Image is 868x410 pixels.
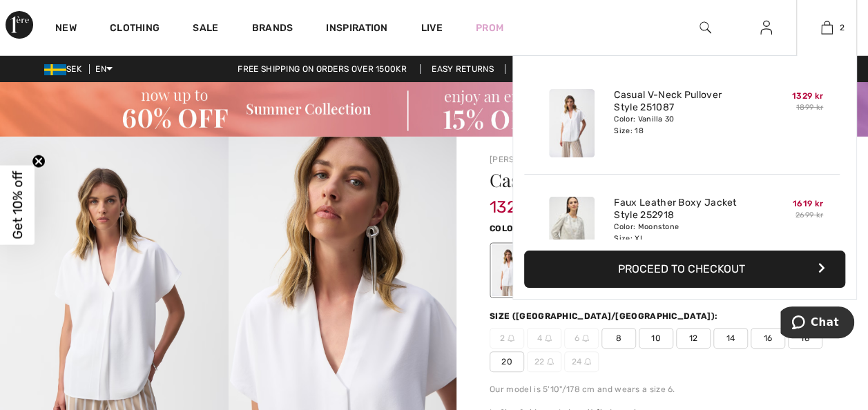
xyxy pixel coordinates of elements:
[226,64,418,74] a: Free shipping on orders over 1500kr
[10,171,26,240] span: Get 10% off
[797,19,856,36] a: 2
[492,244,528,296] div: Vanilla 30
[713,328,748,349] span: 14
[44,64,66,75] img: Swedish Frona
[527,328,561,349] span: 4
[700,19,711,36] img: search the website
[490,155,559,164] a: [PERSON_NAME]
[564,328,599,349] span: 6
[795,211,823,219] s: 2699 kr
[582,335,589,342] img: ring-m.svg
[601,328,636,349] span: 8
[549,89,595,157] img: Casual V-Neck Pullover Style 251087
[508,335,514,342] img: ring-m.svg
[490,351,524,372] span: 20
[584,358,591,365] img: ring-m.svg
[476,21,503,35] a: Prom
[490,328,524,349] span: 2
[421,21,443,35] a: Live
[751,328,785,349] span: 16
[796,103,823,112] s: 1899 kr
[32,155,46,168] button: Close teaser
[490,171,778,189] h1: Casual V-neck Pullover Style 251087
[545,335,552,342] img: ring-m.svg
[840,21,845,34] span: 2
[490,383,835,396] div: Our model is 5'10"/178 cm and wears a size 6.
[110,22,160,37] a: Clothing
[490,310,720,322] div: Size ([GEOGRAPHIC_DATA]/[GEOGRAPHIC_DATA]):
[547,358,554,365] img: ring-m.svg
[55,22,77,37] a: New
[792,91,823,101] span: 1329 kr
[490,224,522,233] span: Color:
[564,351,599,372] span: 24
[760,19,772,36] img: My Info
[252,22,293,37] a: Brands
[821,19,833,36] img: My Bag
[549,197,595,265] img: Faux Leather Boxy Jacket Style 252918
[95,64,113,74] span: EN
[793,199,823,208] span: 1619 kr
[614,197,750,222] a: Faux Leather Boxy Jacket Style 252918
[6,11,33,39] img: 1ère Avenue
[524,251,845,288] button: Proceed to Checkout
[614,222,750,244] div: Color: Moonstone Size: XL
[44,64,87,74] span: SEK
[639,328,673,349] span: 10
[420,64,505,74] a: Easy Returns
[676,328,711,349] span: 12
[780,306,854,341] iframe: Opens a widget where you can chat to one of our agents
[527,351,561,372] span: 22
[614,89,750,114] a: Casual V-Neck Pullover Style 251087
[193,22,218,37] a: Sale
[508,64,642,74] a: Lowest Price Guarantee
[326,22,387,37] span: Inspiration
[749,19,783,37] a: Sign In
[490,184,546,217] span: 1329 kr
[614,114,750,136] div: Color: Vanilla 30 Size: 18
